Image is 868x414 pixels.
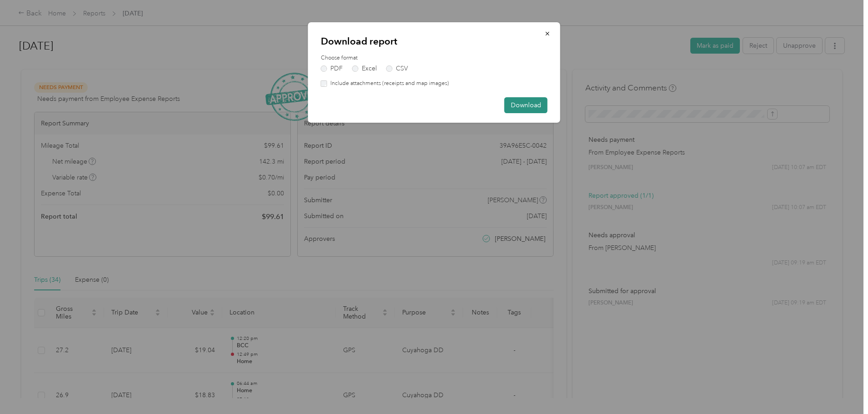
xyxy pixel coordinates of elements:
label: Excel [352,65,377,72]
button: Download [504,97,548,113]
label: Choose format [321,54,548,62]
iframe: Everlance-gr Chat Button Frame [817,363,868,414]
label: Include attachments (receipts and map images) [327,80,449,88]
label: PDF [321,65,343,72]
label: CSV [386,65,408,72]
p: Download report [321,35,548,48]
